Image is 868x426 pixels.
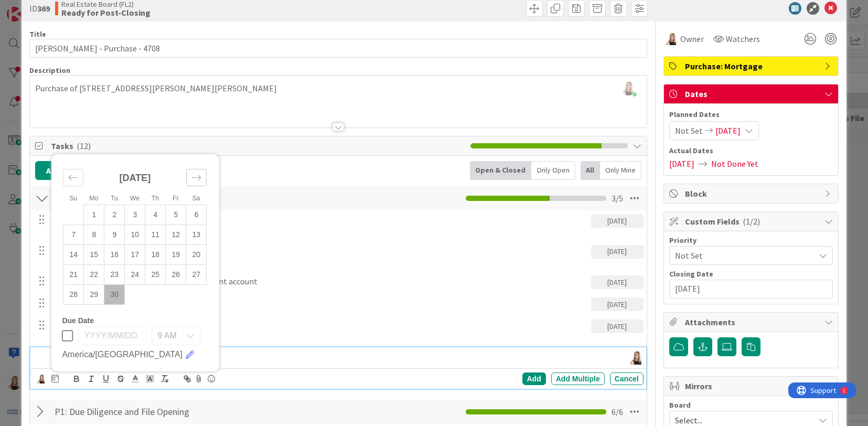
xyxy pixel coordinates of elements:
p: Final Report to Clients [69,297,587,310]
input: Add Checklist... [51,402,287,421]
td: Thursday, 2025/Sep/25 12:00 PM [145,264,166,284]
span: Not Set [675,248,809,263]
button: Add Checklist [35,161,109,180]
input: type card name here... [29,39,647,58]
td: Tuesday, 2025/Sep/30 12:00 PM [104,284,125,304]
span: 9 AM [157,328,176,343]
td: Tuesday, 2025/Sep/02 12:00 PM [104,205,125,225]
strong: [DATE] [120,173,151,183]
span: Board [669,401,691,409]
td: Thursday, 2025/Sep/18 12:00 PM [145,244,166,264]
td: Friday, 2025/Sep/19 12:00 PM [166,244,186,264]
input: Add Checklist... [51,189,287,208]
span: Mirrors [685,380,819,392]
div: Add Multiple [551,372,605,385]
td: Saturday, 2025/Sep/13 12:00 PM [186,225,207,244]
small: Su [69,195,77,202]
b: Ready for Post-Closing [61,8,151,17]
img: DB [629,350,644,365]
span: Actual Dates [669,145,833,156]
span: ID [29,2,50,15]
small: Tu [111,195,118,202]
span: Tasks [51,140,465,152]
span: Planned Dates [669,109,833,120]
div: Priority [669,237,833,244]
span: Due Date [62,317,94,324]
span: Description [29,66,70,75]
div: Move backward to switch to the previous month. [63,169,83,186]
label: Title [29,29,46,39]
td: Saturday, 2025/Sep/06 12:00 PM [186,205,207,225]
div: [DATE] [591,297,644,311]
td: Saturday, 2025/Sep/20 12:00 PM [186,244,207,264]
td: Sunday, 2025/Sep/28 12:00 PM [63,284,84,304]
img: DB [666,33,678,45]
td: Tuesday, 2025/Sep/09 12:00 PM [104,225,125,244]
span: Block [685,187,819,200]
span: Owner [680,33,704,45]
small: Th [152,195,159,202]
span: 3 / 5 [612,192,623,205]
td: Friday, 2025/Sep/12 12:00 PM [166,225,186,244]
div: [DATE] [591,214,644,228]
span: [DATE] [669,157,694,170]
div: [DATE] [591,319,644,333]
p: Send Confirmation of Registration [69,214,587,226]
span: Watchers [726,33,760,45]
td: Sunday, 2025/Sep/14 12:00 PM [63,244,84,264]
span: Attachments [685,316,819,328]
td: Monday, 2025/Sep/22 12:00 PM [84,264,104,284]
td: Tuesday, 2025/Sep/16 12:00 PM [104,244,125,264]
td: Thursday, 2025/Sep/11 12:00 PM [145,225,166,244]
img: 69hUFmzDBdjIwzkImLfpiba3FawNlolQ.jpg [621,81,636,95]
div: Calendar [51,159,218,317]
div: Open & Closed [470,161,531,180]
span: ( 1/2 ) [743,216,760,227]
p: Bill and Pay [69,245,587,257]
p: Send remainder of funds to deposit to client account [69,275,587,287]
input: YYYY/MM/DD [78,326,146,345]
span: [DATE] [715,124,741,137]
div: Cancel [610,372,644,385]
td: Monday, 2025/Sep/15 12:00 PM [84,244,104,264]
span: America/[GEOGRAPHIC_DATA] [62,348,183,361]
td: Tuesday, 2025/Sep/23 12:00 PM [104,264,125,284]
td: Monday, 2025/Sep/01 12:00 PM [84,205,104,225]
td: Wednesday, 2025/Sep/03 12:00 PM [125,205,145,225]
small: Mo [89,195,98,202]
div: [DATE] [591,245,644,259]
div: Add [522,372,546,385]
div: 1 [55,4,57,13]
div: Closing Date [669,270,833,278]
td: Monday, 2025/Sep/08 12:00 PM [84,225,104,244]
span: 6 / 6 [612,406,623,418]
small: Sa [192,195,200,202]
div: Move forward to switch to the next month. [186,169,207,186]
td: Saturday, 2025/Sep/27 12:00 PM [186,264,207,284]
p: Pay property taxes [51,350,619,363]
td: Friday, 2025/Sep/05 12:00 PM [166,205,186,225]
span: Dates [685,88,819,100]
td: Friday, 2025/Sep/26 12:00 PM [166,264,186,284]
td: Wednesday, 2025/Sep/10 12:00 PM [125,225,145,244]
img: DB [37,374,46,384]
td: Wednesday, 2025/Sep/17 12:00 PM [125,244,145,264]
td: Sunday, 2025/Sep/07 12:00 PM [63,225,84,244]
b: 369 [37,3,50,14]
p: Purchase of [STREET_ADDRESS][PERSON_NAME][PERSON_NAME] [35,82,641,94]
div: Only Mine [600,161,641,180]
span: Custom Fields [685,215,819,228]
span: Support [22,2,48,14]
small: Fr [173,195,179,202]
span: Not Done Yet [711,157,758,170]
div: [DATE] [591,275,644,289]
p: Final Report to Lender [69,319,587,332]
span: ( 12 ) [77,141,91,151]
small: We [130,195,140,202]
span: Not Set [675,124,703,137]
div: All [581,161,600,180]
input: YYYY/MM/DD [675,280,827,298]
td: Monday, 2025/Sep/29 12:00 PM [84,284,104,304]
div: Only Open [531,161,575,180]
td: Thursday, 2025/Sep/04 12:00 PM [145,205,166,225]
